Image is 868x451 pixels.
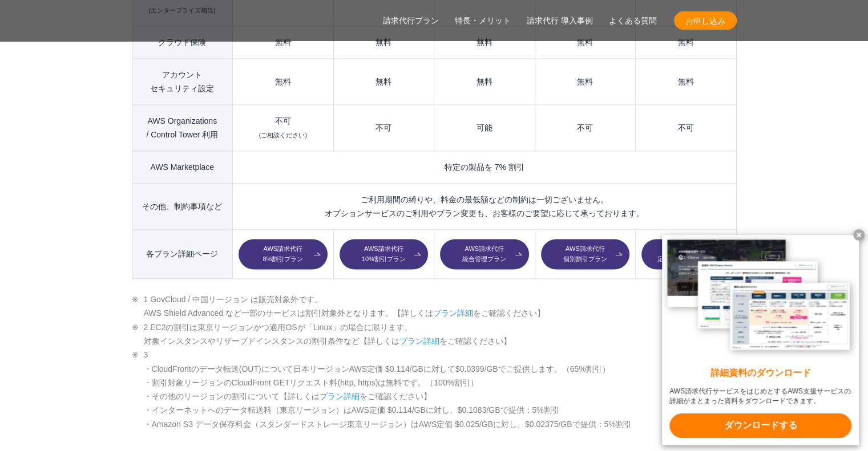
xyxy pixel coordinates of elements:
a: 請求代行 導入事例 [527,15,593,27]
th: AWS Marketplace [132,151,233,183]
a: AWS請求代行個別割引プラン [541,239,629,270]
th: AWS Organizations / Control Tower 利用 [132,104,233,151]
td: 無料 [535,26,635,58]
x-t: AWS請求代行サービスをはじめとするAWS支援サービスの詳細がまとまった資料をダウンロードできます。 [669,387,851,406]
a: AWS請求代行定額チケットプラン [641,239,730,270]
a: 特長・メリット [455,15,511,27]
td: 不可 [233,104,333,151]
td: 無料 [434,26,535,58]
th: その他、制約事項など [132,183,233,229]
x-t: ダウンロードする [669,413,851,438]
td: 無料 [233,26,333,58]
small: (ご相談ください) [259,132,307,139]
a: 請求代行プラン [383,15,439,27]
td: 無料 [636,26,736,58]
td: 無料 [636,58,736,104]
a: プラン詳細 [433,308,473,318]
span: お申し込み [674,15,737,27]
a: AWS請求代行統合管理プラン [440,239,528,270]
a: AWS請求代行8%割引プラン [239,239,327,270]
td: 不可 [333,104,434,151]
th: 各プラン詳細ページ [132,229,233,279]
a: プラン詳細 [399,336,439,346]
x-t: 詳細資料のダウンロード [669,367,851,380]
li: 1 GovCloud / 中国リージョン は販売対象外です。 AWS Shield Advanced など一部のサービスは割引対象外となります。【詳しくは をご確認ください】 [132,292,737,320]
li: 2 EC2の割引は東京リージョンかつ適用OSが「Linux」の場合に限ります。 対象インスタンスやリザーブドインスタンスの割引条件など【詳しくは をご確認ください】 [132,320,737,348]
td: 特定の製品を 7% 割引 [233,151,736,183]
a: お申し込み [674,11,737,30]
td: 無料 [434,58,535,104]
td: 無料 [333,26,434,58]
td: 不可 [636,104,736,151]
td: 可能 [434,104,535,151]
td: 無料 [535,58,635,104]
th: アカウント セキュリティ設定 [132,58,233,104]
li: 3 ・CloudFrontのデータ転送(OUT)について日本リージョンAWS定価 $0.114/GBに対して$0.0399/GBでご提供します。（65%割引） ・割引対象リージョンのCloudF... [132,348,737,431]
a: AWS請求代行10%割引プラン [340,239,428,270]
a: よくある質問 [609,15,657,27]
small: (エンタープライズ相当) [149,7,216,14]
a: 詳細資料のダウンロード AWS請求代行サービスをはじめとするAWS支援サービスの詳細がまとまった資料をダウンロードできます。 ダウンロードする [662,235,859,445]
th: クラウド保険 [132,26,233,58]
a: プラン詳細 [320,392,360,401]
td: 無料 [233,58,333,104]
td: 無料 [333,58,434,104]
td: 不可 [535,104,635,151]
td: ご利用期間の縛りや、料金の最低額などの制約は一切ございません。 オプションサービスのご利用やプラン変更も、お客様のご要望に応じて承っております。 [233,183,736,229]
